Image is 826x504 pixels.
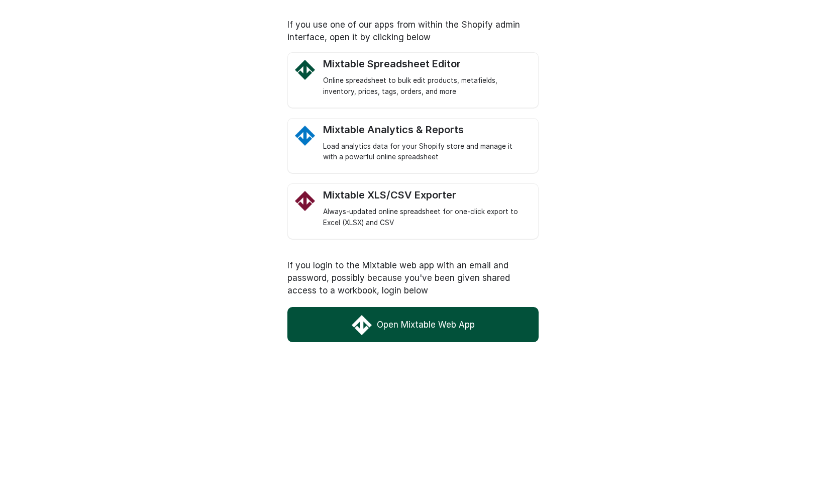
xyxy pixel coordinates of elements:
[323,58,528,97] a: Mixtable Spreadsheet Editor Logo Mixtable Spreadsheet Editor Online spreadsheet to bulk edit prod...
[287,307,539,342] a: Open Mixtable Web App
[323,141,528,163] div: Load analytics data for your Shopify store and manage it with a powerful online spreadsheet
[287,259,539,297] p: If you login to the Mixtable web app with an email and password, possibly because you've been giv...
[295,60,315,80] img: Mixtable Spreadsheet Editor Logo
[323,124,528,136] div: Mixtable Analytics & Reports
[287,19,539,44] p: If you use one of our apps from within the Shopify admin interface, open it by clicking below
[295,126,315,146] img: Mixtable Analytics
[323,207,528,229] div: Always-updated online spreadsheet for one-click export to Excel (XLSX) and CSV
[323,124,528,163] a: Mixtable Analytics Mixtable Analytics & Reports Load analytics data for your Shopify store and ma...
[323,58,528,70] div: Mixtable Spreadsheet Editor
[323,75,528,97] div: Online spreadsheet to bulk edit products, metafields, inventory, prices, tags, orders, and more
[295,191,315,211] img: Mixtable Excel and CSV Exporter app Logo
[323,189,528,201] div: Mixtable XLS/CSV Exporter
[352,315,372,335] img: Mixtable Web App
[323,189,528,229] a: Mixtable Excel and CSV Exporter app Logo Mixtable XLS/CSV Exporter Always-updated online spreadsh...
